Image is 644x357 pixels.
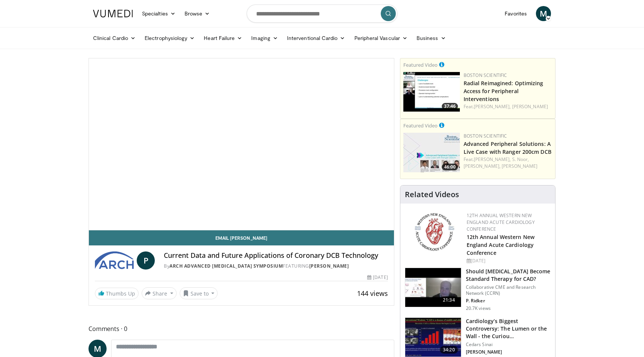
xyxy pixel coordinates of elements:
a: Imaging [247,31,282,46]
a: Peripheral Vascular [350,31,412,46]
a: Boston Scientific [464,133,507,139]
a: [PERSON_NAME] [309,263,349,269]
a: 21:34 Should [MEDICAL_DATA] Become Standard Therapy for CAD? Collaborative CME and Research Netwo... [405,268,551,311]
a: S. Noor, [512,156,529,162]
a: P [137,251,155,270]
a: Interventional Cardio [282,31,350,46]
a: [PERSON_NAME] [512,103,548,110]
div: Feat. [464,156,552,170]
img: af9da20d-90cf-472d-9687-4c089bf26c94.150x105_q85_crop-smart_upscale.jpg [403,133,460,172]
img: d453240d-5894-4336-be61-abca2891f366.150x105_q85_crop-smart_upscale.jpg [405,318,461,357]
a: Email [PERSON_NAME] [89,230,394,245]
h4: Current Data and Future Applications of Coronary DCB Technology [164,251,388,260]
a: [PERSON_NAME], [474,156,511,162]
span: 46:00 [442,164,458,170]
p: [PERSON_NAME] [466,349,551,355]
small: Featured Video [403,122,438,129]
img: ARCH Advanced Revascularization Symposium [95,251,134,270]
h3: Should [MEDICAL_DATA] Become Standard Therapy for CAD? [466,268,551,283]
a: Thumbs Up [95,288,139,299]
span: 37:46 [442,103,458,110]
a: 46:00 [403,133,460,172]
div: Feat. [464,103,552,110]
a: Clinical Cardio [89,31,140,46]
img: eb63832d-2f75-457d-8c1a-bbdc90eb409c.150x105_q85_crop-smart_upscale.jpg [405,268,461,307]
a: Radial Reimagined: Optimizing Access for Peripheral Interventions [464,80,543,103]
a: 12th Annual Western New England Acute Cardiology Conference [467,212,535,232]
a: ARCH Advanced [MEDICAL_DATA] Symposium [169,263,283,269]
div: [DATE] [467,257,549,264]
div: By FEATURING [164,263,388,270]
p: Collaborative CME and Research Network (CCRN) [466,284,551,296]
span: Comments 0 [89,324,394,334]
a: 37:46 [403,72,460,112]
p: P. Ridker [466,298,551,304]
small: Featured Video [403,61,438,68]
input: Search topics, interventions [247,5,397,23]
a: [PERSON_NAME], [474,103,511,110]
a: Favorites [500,6,531,21]
a: Browse [180,6,215,21]
p: Cedars Sinai [466,342,551,348]
img: VuMedi Logo [93,10,133,17]
button: Save to [180,287,218,299]
span: 21:34 [440,296,458,304]
h3: Cardiology’s Biggest Controversy: The Lumen or the Wall - the Curiou… [466,317,551,340]
div: [DATE] [367,274,388,281]
video-js: Video Player [89,58,394,230]
a: [PERSON_NAME], [464,163,501,169]
a: Electrophysiology [140,31,199,46]
span: 34:20 [440,346,458,354]
a: 12th Annual Western New England Acute Cardiology Conference [467,233,534,256]
img: 0954f259-7907-4053-a817-32a96463ecc8.png.150x105_q85_autocrop_double_scale_upscale_version-0.2.png [414,212,455,252]
a: [PERSON_NAME] [502,163,537,169]
h4: Related Videos [405,190,459,199]
p: 20.7K views [466,305,491,311]
a: Specialties [137,6,180,21]
img: c038ed19-16d5-403f-b698-1d621e3d3fd1.150x105_q85_crop-smart_upscale.jpg [403,72,460,112]
a: Business [412,31,450,46]
a: M [536,6,551,21]
a: Boston Scientific [464,72,507,78]
a: Advanced Peripheral Solutions: A Live Case with Ranger 200cm DCB [464,140,551,155]
span: 144 views [357,289,388,298]
a: Heart Failure [199,31,247,46]
button: Share [142,287,177,299]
